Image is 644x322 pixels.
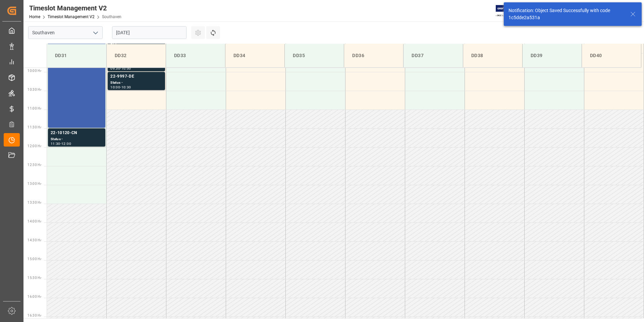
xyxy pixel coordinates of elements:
div: DD40 [587,49,636,62]
div: - [60,142,61,145]
span: 16:00 Hr [28,295,41,298]
span: 14:30 Hr [28,238,41,242]
div: DD33 [171,49,220,62]
div: 22-10120-CN [51,130,103,136]
div: 10:00 [121,67,131,70]
span: 12:00 Hr [28,144,41,148]
div: 10:30 [121,86,131,89]
div: Status - [51,136,103,142]
div: DD37 [409,49,457,62]
span: 12:30 Hr [28,163,41,167]
div: 10:00 [110,86,120,89]
div: DD32 [112,49,160,62]
div: DD35 [290,49,338,62]
span: 15:00 Hr [28,257,41,261]
div: 12:00 [61,142,71,145]
input: DD.MM.YYYY [112,26,186,39]
div: Status - [110,80,162,86]
div: 22-9997-DE [110,73,162,80]
div: DD39 [528,49,576,62]
span: 11:30 Hr [28,125,41,129]
span: 11:00 Hr [28,107,41,110]
div: Timeslot Management V2 [29,3,121,13]
div: Notification: Object Saved Successfully with code 1c5dde2a531a [508,7,624,21]
img: Exertis%20JAM%20-%20Email%20Logo.jpg_1722504956.jpg [496,5,519,17]
span: 16:30 Hr [28,314,41,317]
a: Timeslot Management V2 [48,14,95,19]
span: 13:30 Hr [28,201,41,204]
a: Home [29,14,40,19]
div: 09:30 [110,67,120,70]
div: DD36 [350,49,398,62]
span: 14:00 Hr [28,219,41,223]
span: 15:30 Hr [28,276,41,280]
div: DD38 [469,49,517,62]
span: 13:00 Hr [28,182,41,186]
div: 11:30 [51,142,60,145]
button: open menu [90,28,100,38]
div: - [120,67,121,70]
div: DD31 [52,49,101,62]
div: - [120,86,121,89]
span: 10:30 Hr [28,88,41,91]
span: 10:00 Hr [28,69,41,73]
input: Type to search/select [28,26,103,39]
div: DD34 [231,49,279,62]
